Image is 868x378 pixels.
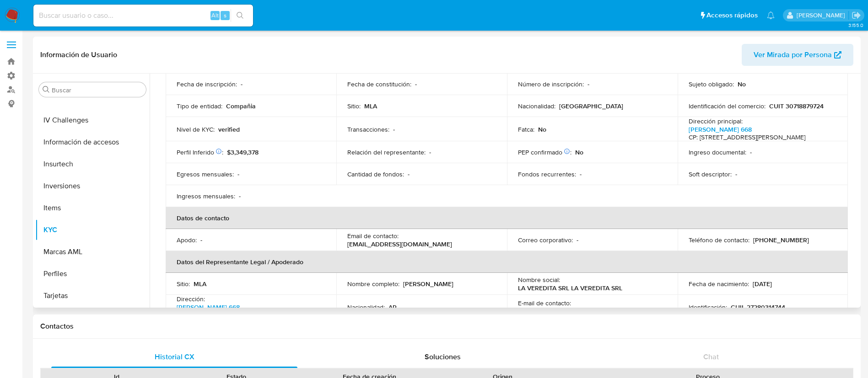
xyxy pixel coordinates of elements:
[177,236,197,244] p: Apodo :
[425,351,461,362] span: Soluciones
[518,148,571,156] p: PEP confirmado :
[742,44,853,66] button: Ver Mirada por Persona
[393,125,395,133] p: -
[518,170,576,178] p: Fondos recurrentes :
[177,102,222,110] p: Tipo de entidad :
[237,170,239,178] p: -
[177,125,215,133] p: Nivel de KYC :
[689,170,732,178] p: Soft descriptor :
[518,125,534,133] p: Fatca :
[177,148,223,156] p: Perfil Inferido :
[347,80,411,88] p: Fecha de constitución :
[689,80,734,88] p: Sujeto obligado :
[703,351,719,362] span: Chat
[689,133,805,142] h4: CP: [STREET_ADDRESS][PERSON_NAME]
[750,148,752,156] p: -
[177,80,237,88] p: Fecha de inscripción :
[767,11,775,19] a: Notificaciones
[166,251,848,273] th: Datos del Representante Legal / Apoderado
[35,131,150,153] button: Información de accesos
[347,280,399,288] p: Nombre completo :
[408,170,410,178] p: -
[347,102,361,110] p: Sitio :
[518,284,622,292] p: LA VEREDITA SRL LA VEREDITA SRL
[177,295,205,303] p: Dirección :
[753,280,772,288] p: [DATE]
[177,280,190,288] p: Sitio :
[33,10,253,21] input: Buscar usuario o caso...
[588,80,589,88] p: -
[177,170,234,178] p: Egresos mensuales :
[194,280,206,288] p: MLA
[580,170,582,178] p: -
[518,102,555,110] p: Nacionalidad :
[559,102,623,110] p: [GEOGRAPHIC_DATA]
[200,236,202,244] p: -
[224,11,226,20] span: s
[218,125,240,133] p: verified
[231,9,249,22] button: search-icon
[753,236,809,244] p: [PHONE_NUMBER]
[731,303,785,311] p: CUIL 27280314744
[403,280,453,288] p: [PERSON_NAME]
[388,303,397,311] p: AR
[852,11,861,20] a: Salir
[35,285,150,307] button: Tarjetas
[35,219,150,241] button: KYC
[347,240,452,248] p: [EMAIL_ADDRESS][DOMAIN_NAME]
[35,175,150,197] button: Inversiones
[518,307,623,315] p: [EMAIL_ADDRESS][DOMAIN_NAME]
[347,170,404,178] p: Cantidad de fondos :
[35,109,150,131] button: IV Challenges
[518,236,573,244] p: Correo corporativo :
[754,44,832,66] span: Ver Mirada por Persona
[347,148,426,156] p: Relación del representante :
[40,322,853,331] h1: Contactos
[518,276,560,284] p: Nombre social :
[797,11,848,20] p: andrea.segurola@mercadolibre.com
[226,102,256,110] p: Compañia
[40,50,117,59] h1: Información de Usuario
[577,236,578,244] p: -
[35,153,150,175] button: Insurtech
[689,102,766,110] p: Identificación del comercio :
[35,241,150,263] button: Marcas AML
[738,80,746,88] p: No
[735,170,737,178] p: -
[52,86,142,94] input: Buscar
[347,232,399,240] p: Email de contacto :
[429,148,431,156] p: -
[689,148,746,156] p: Ingreso documental :
[227,148,259,157] span: $3,349,378
[518,299,571,307] p: E-mail de contacto :
[177,303,240,312] a: [PERSON_NAME] 668
[518,80,584,88] p: Número de inscripción :
[241,80,243,88] p: -
[769,102,824,110] p: CUIT 30718879724
[706,11,758,20] span: Accesos rápidos
[35,197,150,219] button: Items
[347,303,385,311] p: Nacionalidad :
[689,236,749,244] p: Teléfono de contacto :
[35,263,150,285] button: Perfiles
[43,86,50,93] button: Buscar
[689,117,743,125] p: Dirección principal :
[415,80,417,88] p: -
[689,280,749,288] p: Fecha de nacimiento :
[347,125,389,133] p: Transacciones :
[166,207,848,229] th: Datos de contacto
[689,125,752,134] a: [PERSON_NAME] 668
[538,125,546,133] p: No
[155,351,194,362] span: Historial CX
[689,303,727,311] p: Identificación :
[211,11,219,20] span: Alt
[177,192,235,200] p: Ingresos mensuales :
[239,192,241,200] p: -
[364,102,377,110] p: MLA
[575,148,583,156] p: No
